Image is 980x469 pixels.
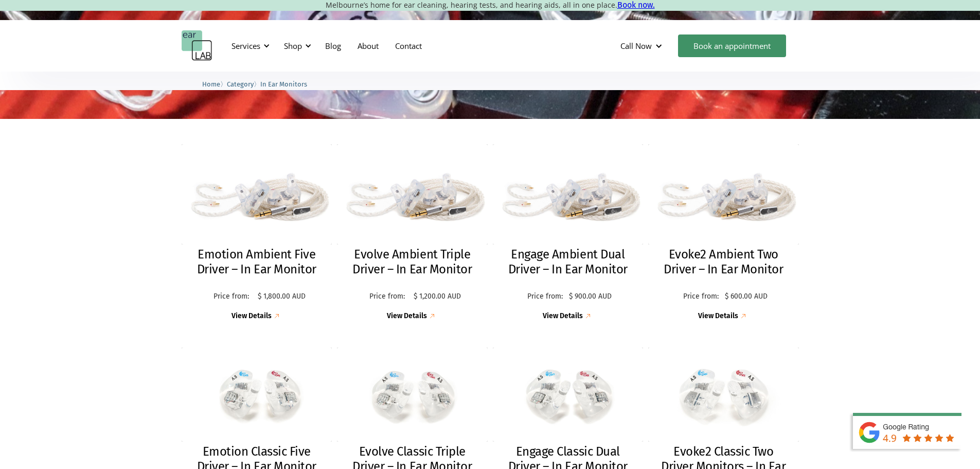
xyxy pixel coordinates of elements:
img: Engage Classic Dual Driver – In Ear Monitor [493,348,644,442]
div: View Details [231,312,272,321]
h2: Engage Ambient Dual Driver – In Ear Monitor [503,247,633,277]
a: Emotion Ambient Five Driver – In Ear MonitorEmotion Ambient Five Driver – In Ear MonitorPrice fro... [182,144,332,321]
p: $ 600.00 AUD [725,292,768,301]
p: Price from: [364,292,411,301]
span: In Ear Monitors [260,80,307,88]
img: Engage Ambient Dual Driver – In Ear Monitor [493,144,644,245]
div: Call Now [620,41,652,51]
a: Engage Ambient Dual Driver – In Ear MonitorEngage Ambient Dual Driver – In Ear MonitorPrice from:... [493,144,644,321]
a: In Ear Monitors [260,79,307,89]
h2: Emotion Ambient Five Driver – In Ear Monitor [192,247,322,277]
span: Home [202,80,220,88]
li: 〉 [202,79,227,90]
div: View Details [543,312,583,321]
a: Blog [317,31,349,61]
a: Evoke2 Ambient Two Driver – In Ear MonitorEvoke2 Ambient Two Driver – In Ear MonitorPrice from:$ ... [648,144,799,321]
a: home [182,30,212,61]
p: $ 1,200.00 AUD [414,292,461,301]
a: Contact [387,31,430,61]
div: Services [225,30,273,61]
a: Evolve Ambient Triple Driver – In Ear MonitorEvolve Ambient Triple Driver – In Ear MonitorPrice f... [337,144,488,321]
a: Category [227,79,254,89]
div: View Details [387,312,427,321]
p: $ 900.00 AUD [569,292,612,301]
img: Evoke2 Classic Two Driver Monitors – In Ear Monitor [648,348,799,442]
a: Book an appointment [678,34,786,57]
li: 〉 [227,79,260,90]
a: About [349,31,387,61]
div: Call Now [612,30,673,61]
div: Shop [278,30,314,61]
h2: Evoke2 Ambient Two Driver – In Ear Monitor [658,247,789,277]
img: Evoke2 Ambient Two Driver – In Ear Monitor [648,144,799,245]
h2: Evolve Ambient Triple Driver – In Ear Monitor [347,247,477,277]
p: Price from: [524,292,566,301]
p: Price from: [680,292,722,301]
span: Category [227,80,254,88]
a: Home [202,79,220,89]
div: Services [231,41,260,51]
p: Price from: [207,292,255,301]
img: Emotion Classic Five Driver – In Ear Monitor [182,348,332,442]
img: Evolve Classic Triple Driver – In Ear Monitor [337,348,488,442]
img: Emotion Ambient Five Driver – In Ear Monitor [182,144,332,245]
img: Evolve Ambient Triple Driver – In Ear Monitor [337,144,488,245]
div: Shop [284,41,302,51]
p: $ 1,800.00 AUD [258,292,306,301]
div: View Details [698,312,738,321]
